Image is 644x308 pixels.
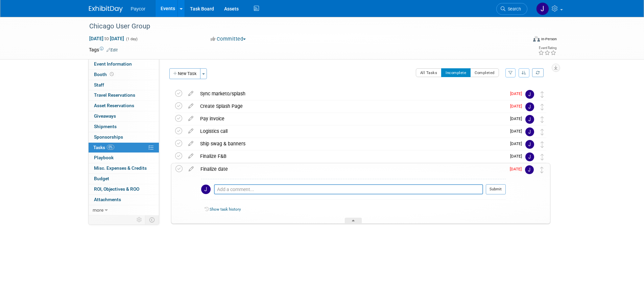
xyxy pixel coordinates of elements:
span: [DATE] [510,116,525,121]
button: Incomplete [441,68,471,77]
span: Event Information [94,61,132,67]
span: Sponsorships [94,134,123,140]
a: Tasks0% [89,143,159,153]
a: edit [185,166,197,172]
span: Misc. Expenses & Credits [94,165,147,171]
span: Booth not reserved yet [109,72,115,77]
button: All Tasks [416,68,442,77]
span: Budget [94,176,109,181]
a: Budget [89,174,159,184]
img: Jenny Campbell [525,127,534,136]
div: Sync marketo/splash [197,88,506,99]
img: Jenny Campbell [201,185,211,194]
a: edit [185,141,197,147]
a: Asset Reservations [89,101,159,111]
a: Sponsorships [89,132,159,142]
img: Jenny Campbell [525,90,534,99]
div: Finalize date [197,163,506,175]
div: In-Person [541,37,557,42]
a: edit [185,91,197,97]
button: New Task [169,68,200,79]
a: Travel Reservations [89,90,159,100]
a: Giveaways [89,111,159,121]
a: Attachments [89,195,159,205]
span: [DATE] [510,167,525,171]
i: Move task [541,104,544,110]
span: Paycor [131,6,146,11]
a: Staff [89,80,159,90]
a: more [89,205,159,215]
div: Event Rating [538,46,556,50]
span: ROI, Objectives & ROO [94,186,139,192]
td: Toggle Event Tabs [145,215,159,224]
img: Jenny Campbell [525,165,534,174]
a: edit [185,116,197,122]
div: Create Splash Page [197,100,506,112]
td: Tags [89,46,118,53]
a: edit [185,153,197,159]
i: Move task [541,154,544,160]
div: Finalize F&B [197,150,506,162]
span: [DATE] [510,154,525,159]
div: Event Format [487,35,557,45]
span: Search [505,6,521,11]
img: Jenny Campbell [525,102,534,111]
span: to [103,36,110,41]
a: Search [496,3,527,15]
img: ExhibitDay [89,6,123,13]
a: ROI, Objectives & ROO [89,184,159,194]
span: Staff [94,82,104,88]
a: Booth [89,70,159,80]
img: Jenny Campbell [525,152,534,161]
div: Pay invoice [197,113,506,124]
a: edit [185,103,197,109]
i: Move task [541,129,544,135]
span: (1 day) [125,37,138,41]
a: edit [185,128,197,134]
img: Jenny Campbell [525,115,534,124]
button: Submit [486,184,506,194]
button: Completed [470,68,499,77]
div: Chicago User Group [87,20,517,32]
span: [DATE] [510,141,525,146]
i: Move task [541,116,544,123]
span: Attachments [94,197,121,202]
span: Booth [94,72,115,77]
span: Giveaways [94,113,116,119]
span: Playbook [94,155,114,160]
span: [DATE] [510,91,525,96]
i: Move task [541,91,544,98]
i: Move task [541,141,544,148]
span: Travel Reservations [94,92,135,98]
span: Asset Reservations [94,103,134,108]
span: [DATE] [510,104,525,109]
img: Jenny Campbell [525,140,534,149]
a: Event Information [89,59,159,69]
a: Misc. Expenses & Credits [89,163,159,173]
span: [DATE] [DATE] [89,35,124,42]
a: Refresh [532,68,544,77]
td: Personalize Event Tab Strip [134,215,145,224]
a: Show task history [210,207,241,212]
a: Playbook [89,153,159,163]
a: Shipments [89,122,159,132]
span: Shipments [94,124,117,129]
div: Ship swag & banners [197,138,506,149]
button: Committed [208,35,248,43]
a: Edit [106,48,118,52]
i: Move task [540,167,544,173]
img: Jenny Campbell [536,2,549,15]
span: [DATE] [510,129,525,134]
div: Logistics call [197,125,506,137]
span: 0% [107,145,114,150]
span: more [93,207,103,213]
span: Tasks [93,145,114,150]
img: Format-Inperson.png [533,36,540,42]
